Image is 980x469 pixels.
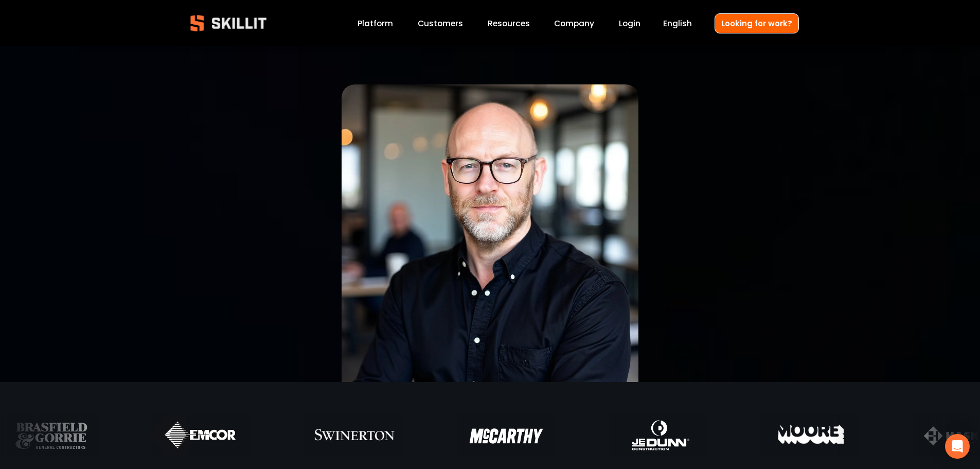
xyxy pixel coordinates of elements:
[663,18,692,29] span: English
[554,16,594,30] a: Company
[182,8,275,39] img: Skillit
[358,16,393,30] a: Platform
[945,434,970,459] div: Open Intercom Messenger
[619,16,640,30] a: Login
[488,16,530,30] a: folder dropdown
[488,18,530,29] span: Resources
[418,16,463,30] a: Customers
[715,13,799,33] a: Looking for work?
[663,16,692,30] div: language picker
